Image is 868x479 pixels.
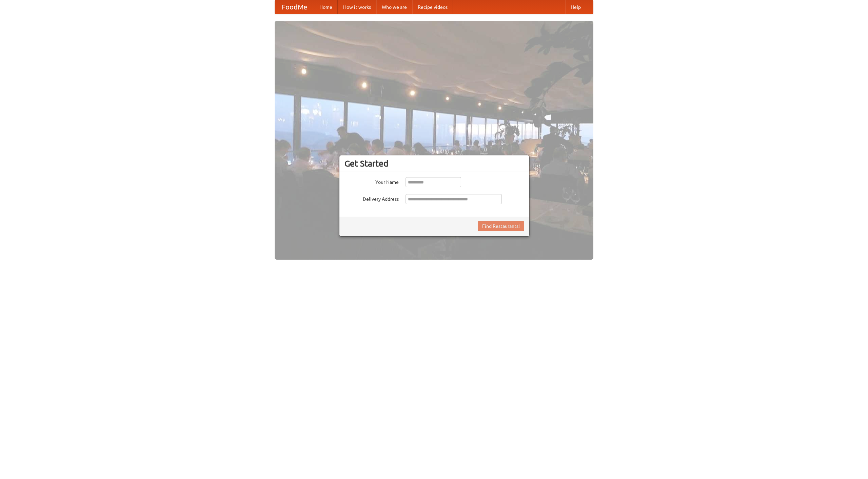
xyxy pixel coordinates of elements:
a: Home [314,0,338,14]
label: Your Name [344,177,399,186]
h3: Get Started [344,158,524,169]
a: Help [565,0,586,14]
label: Delivery Address [344,194,399,202]
a: How it works [338,0,376,14]
a: Who we are [376,0,412,14]
a: Recipe videos [412,0,453,14]
a: FoodMe [275,0,314,14]
button: Find Restaurants! [478,221,524,231]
